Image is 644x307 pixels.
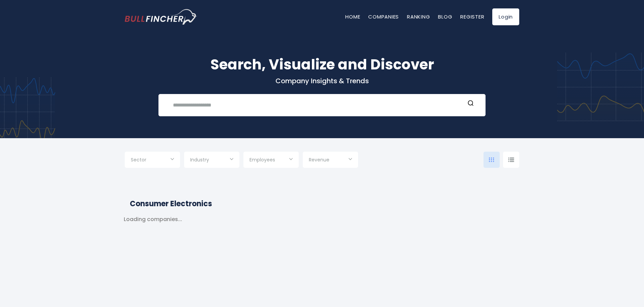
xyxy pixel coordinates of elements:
[489,157,494,162] img: icon-comp-grid.svg
[250,157,275,163] span: Employees
[309,154,352,166] input: Selection
[492,8,519,25] a: Login
[125,9,197,25] img: bullfincher logo
[407,13,430,20] a: Ranking
[130,198,514,209] h2: Consumer Electronics
[250,154,293,166] input: Selection
[124,216,182,299] div: Loading companies...
[438,13,452,20] a: Blog
[190,154,233,166] input: Selection
[125,76,519,85] p: Company Insights & Trends
[190,157,209,163] span: Industry
[368,13,399,20] a: Companies
[345,13,360,20] a: Home
[131,157,146,163] span: Sector
[508,157,514,162] img: icon-comp-list-view.svg
[460,13,484,20] a: Register
[466,100,475,109] button: Search
[131,154,174,166] input: Selection
[125,9,197,25] a: Go to homepage
[309,157,329,163] span: Revenue
[125,54,519,75] h1: Search, Visualize and Discover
